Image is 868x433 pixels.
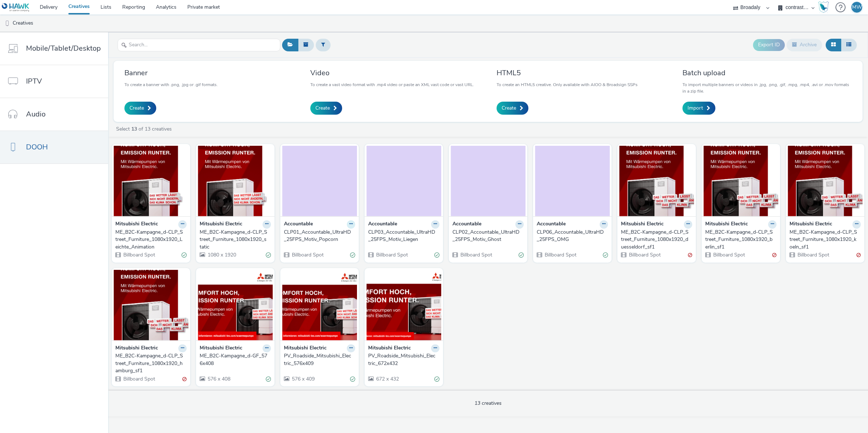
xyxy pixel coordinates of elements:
[705,229,774,251] div: ME_B2C-Kampagne_d-CLP_Street_Furniture_1080x1920_berlin_sf1
[282,146,357,216] img: CLP01_Accountable_UltraHD_25FPS_Motiv_Popcorn visual
[790,229,861,251] a: ME_B2C-Kampagne_d-CLP_Street_Furniture_1080x1920_koeln_sf1
[200,220,242,229] strong: Mitsubishi Electric
[198,270,273,340] img: ME_B2C-Kampagne_d-GF_576x408 visual
[787,39,822,51] button: Archive
[519,251,524,259] div: Valid
[26,43,101,54] span: Mobile/Tablet/Desktop
[366,270,441,340] img: PV_Roadside_Mitsubishi_Electric_672x432 visual
[797,251,829,258] span: Billboard Spot
[115,344,158,353] strong: Mitsubishi Electric
[310,68,474,78] h3: Video
[705,220,748,229] strong: Mitsubishi Electric
[124,81,218,88] p: To create a banner with .png, .jpg or .gif formats.
[368,352,439,367] a: PV_Roadside_Mitsubishi_Electric_672x432
[118,39,280,51] input: Search...
[200,352,268,367] div: ME_B2C-Kampagne_d-GF_576x408
[790,229,858,251] div: ME_B2C-Kampagne_d-CLP_Street_Furniture_1080x1920_koeln_sf1
[434,375,439,383] div: Valid
[26,109,46,119] span: Audio
[26,76,42,86] span: IPTV
[619,146,694,216] img: ME_B2C-Kampagne_d-CLP_Street_Furniture_1080x1920_duesseldorf_sf1 visual
[284,220,313,229] strong: Accountable
[818,1,832,13] a: Hawk Academy
[207,375,230,382] span: 576 x 408
[198,146,273,216] img: ME_B2C-Kampagne_d-CLP_Street_Furniture_1080x1920_static visual
[621,229,692,251] a: ME_B2C-Kampagne_d-CLP_Street_Furniture_1080x1920_duesseldorf_sf1
[291,251,324,258] span: Billboard Spot
[124,68,218,78] h3: Banner
[537,220,566,229] strong: Accountable
[788,146,863,216] img: ME_B2C-Kampagne_d-CLP_Street_Furniture_1080x1920_koeln_sf1 visual
[621,220,664,229] strong: Mitsubishi Electric
[818,1,829,13] img: Hawk Academy
[200,229,271,251] a: ME_B2C-Kampagne_d-CLP_Street_Furniture_1080x1920_static
[497,68,638,78] h3: HTML5
[688,105,703,112] span: Import
[366,146,441,216] img: CLP03_Accountable_UltraHD_25FPS_Motiv_Liegen visual
[497,81,638,88] p: To create an HTML5 creative. Only available with AIOO & Broadsign SSPs
[131,126,137,132] strong: 13
[712,251,745,258] span: Billboard Spot
[603,251,608,259] div: Valid
[2,3,30,12] img: undefined Logo
[207,251,236,258] span: 1080 x 1920
[544,251,576,258] span: Billboard Spot
[682,81,852,94] p: To import multiple banners or videos in .jpg, .png, .gif, .mpg, .mp4, .avi or .mov formats in a z...
[368,352,437,367] div: PV_Roadside_Mitsubishi_Electric_672x432
[282,270,357,340] img: PV_Roadside_Mitsubishi_Electric_576x409 visual
[451,146,526,216] img: CLP02_Accountable_UltraHD_25FPS_Motiv_Ghost visual
[621,229,689,251] div: ME_B2C-Kampagne_d-CLP_Street_Furniture_1080x1920_duesseldorf_sf1
[123,251,155,258] span: Billboard Spot
[284,229,355,243] a: CLP01_Accountable_UltraHD_25FPS_Motiv_Popcorn
[368,229,437,243] div: CLP03_Accountable_UltraHD_25FPS_Motiv_Liegen
[315,105,330,112] span: Create
[182,375,187,383] div: Invalid
[115,229,184,251] div: ME_B2C-Kampagne_d-CLP_Street_Furniture_1080x1920_Leichte_Animation
[124,102,156,115] a: Create
[123,375,155,382] span: Billboard Spot
[266,251,271,259] div: Valid
[682,102,715,115] a: Import
[266,375,271,383] div: Valid
[114,270,188,340] img: ME_B2C-Kampagne_d-CLP_Street_Furniture_1080x1920_hamburg_sf1 visual
[284,352,352,367] div: PV_Roadside_Mitsubishi_Electric_576x409
[291,375,315,382] span: 576 x 409
[688,251,692,259] div: Invalid
[826,39,841,51] button: Grid
[753,39,785,51] button: Export ID
[856,251,861,259] div: Invalid
[200,229,268,251] div: ME_B2C-Kampagne_d-CLP_Street_Furniture_1080x1920_static
[852,2,862,13] div: MW
[502,105,516,112] span: Create
[628,251,661,258] span: Billboard Spot
[310,102,342,115] a: Create
[368,229,439,243] a: CLP03_Accountable_UltraHD_25FPS_Motiv_Liegen
[200,352,271,367] a: ME_B2C-Kampagne_d-GF_576x408
[460,251,492,258] span: Billboard Spot
[284,344,327,353] strong: Mitsubishi Electric
[434,251,439,259] div: Valid
[452,229,524,243] a: CLP02_Accountable_UltraHD_25FPS_Motiv_Ghost
[772,251,776,259] div: Invalid
[4,20,11,27] img: dooh
[115,352,187,374] a: ME_B2C-Kampagne_d-CLP_Street_Furniture_1080x1920_hamburg_sf1
[284,352,355,367] a: PV_Roadside_Mitsubishi_Electric_576x409
[535,146,610,216] img: CLP06_Accountable_UltraHD_25FPS_OMG visual
[200,344,242,353] strong: Mitsubishi Electric
[537,229,608,243] a: CLP06_Accountable_UltraHD_25FPS_OMG
[452,229,521,243] div: CLP02_Accountable_UltraHD_25FPS_Motiv_Ghost
[26,142,48,152] span: DOOH
[115,229,187,251] a: ME_B2C-Kampagne_d-CLP_Street_Furniture_1080x1920_Leichte_Animation
[375,251,408,258] span: Billboard Spot
[375,375,399,382] span: 672 x 432
[368,220,397,229] strong: Accountable
[115,220,158,229] strong: Mitsubishi Electric
[114,146,188,216] img: ME_B2C-Kampagne_d-CLP_Street_Furniture_1080x1920_Leichte_Animation visual
[350,375,355,383] div: Valid
[115,126,175,132] a: Select of 13 creatives
[475,400,502,407] span: 13 creatives
[682,68,852,78] h3: Batch upload
[129,105,144,112] span: Create
[350,251,355,259] div: Valid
